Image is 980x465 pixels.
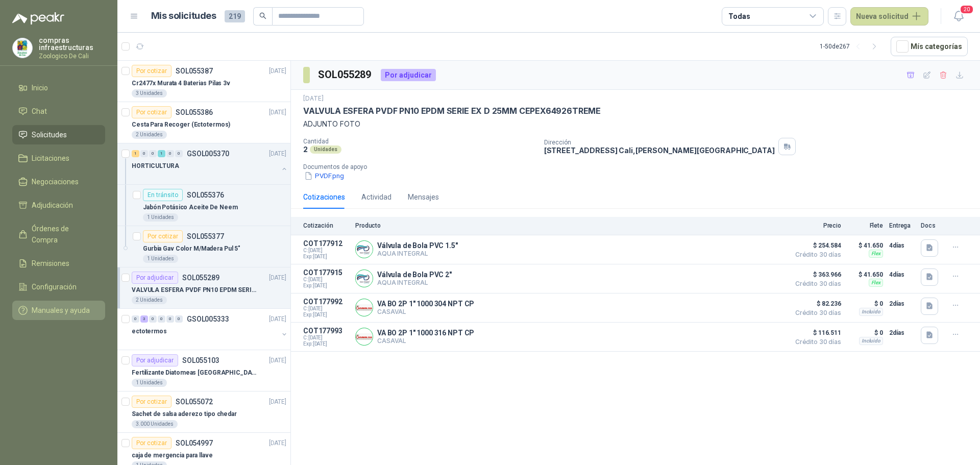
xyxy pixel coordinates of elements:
a: Adjudicación [12,195,105,215]
p: SOL055103 [182,357,219,364]
span: $ 116.511 [790,327,841,339]
span: Órdenes de Compra [32,223,95,246]
h1: Mis solicitudes [151,9,216,23]
a: Por cotizarSOL055386[DATE] Cesta Para Recoger (Ectotermos)2 Unidades [117,102,290,143]
p: SOL055386 [176,109,213,116]
a: Por adjudicarSOL055103[DATE] Fertilizante Diatomeas [GEOGRAPHIC_DATA] 25kg Polvo1 Unidades [117,350,290,391]
span: Exp: [DATE] [303,341,349,347]
div: 2 Unidades [132,131,167,139]
div: 1 - 50 de 267 [820,38,883,55]
p: VALVULA ESFERA PVDF PN10 EPDM SERIE EX D 25MM CEPEX64926TREME [132,285,259,295]
p: CASAVAL [377,308,474,315]
a: 1 0 0 1 0 0 GSOL005370[DATE] HORTICULTURA [132,148,288,180]
span: Inicio [32,82,48,93]
p: 2 [303,145,308,154]
span: Solicitudes [32,129,67,140]
div: 0 [149,150,157,157]
div: 1 Unidades [143,255,178,263]
div: 0 [166,150,174,157]
p: VALVULA ESFERA PVDF PN10 EPDM SERIE EX D 25MM CEPEX64926TREME [303,106,601,116]
p: caja de mergencia para llave [132,451,213,460]
span: Manuales y ayuda [32,305,90,316]
p: 4 días [889,268,915,281]
div: Por adjudicar [132,272,178,284]
p: SOL054997 [176,439,213,447]
p: [DATE] [269,108,286,117]
img: Company Logo [13,38,32,58]
p: Entrega [889,222,915,229]
p: [DATE] [269,356,286,365]
p: compras infraestructuras [39,37,105,51]
h3: SOL055289 [318,67,373,83]
p: VA BO 2P 1" 1000 316 NPT CP [377,329,474,337]
a: 0 3 0 0 0 0 GSOL005333[DATE] ectotermos [132,313,288,346]
div: 1 Unidades [143,213,178,222]
p: Cr2477x Murata 4 Baterias Pilas 3v [132,79,230,88]
p: $ 0 [847,327,883,339]
span: Crédito 30 días [790,339,841,345]
span: $ 82.236 [790,298,841,310]
p: AQUA INTEGRAL [377,279,452,286]
a: Licitaciones [12,149,105,168]
span: Adjudicación [32,200,73,211]
div: Por cotizar [132,396,171,408]
span: Crédito 30 días [790,310,841,316]
p: Cantidad [303,138,536,145]
p: HORTICULTURA [132,161,179,171]
p: AQUA INTEGRAL [377,250,458,257]
span: $ 254.584 [790,239,841,252]
p: COT177912 [303,239,349,248]
p: Dirección [544,139,775,146]
span: Negociaciones [32,176,79,187]
span: C: [DATE] [303,335,349,341]
p: 2 días [889,298,915,310]
p: 2 días [889,327,915,339]
p: SOL055376 [187,191,224,199]
p: 4 días [889,239,915,252]
span: Configuración [32,281,77,292]
button: Mís categorías [891,37,968,56]
span: C: [DATE] [303,248,349,254]
p: SOL055377 [187,233,224,240]
p: ADJUNTO FOTO [303,118,968,130]
span: Licitaciones [32,153,69,164]
a: Remisiones [12,254,105,273]
div: 0 [166,315,174,323]
p: GSOL005333 [187,315,229,323]
p: Producto [355,222,784,229]
p: $ 41.650 [847,239,883,252]
p: $ 0 [847,298,883,310]
div: 0 [132,315,139,323]
a: Por cotizarSOL055072[DATE] Sachet de salsa aderezo tipo chedar3.000 Unidades [117,391,290,433]
p: Válvula de Bola PVC 2" [377,271,452,279]
p: Precio [790,222,841,229]
div: Cotizaciones [303,191,345,203]
img: Logo peakr [12,12,64,25]
a: Órdenes de Compra [12,219,105,250]
div: 0 [175,150,183,157]
a: Configuración [12,277,105,297]
div: 2 Unidades [132,296,167,304]
div: Por cotizar [132,65,171,77]
div: Todas [728,11,750,22]
p: Cotización [303,222,349,229]
div: 3 [140,315,148,323]
p: Flete [847,222,883,229]
p: Fertilizante Diatomeas [GEOGRAPHIC_DATA] 25kg Polvo [132,368,259,378]
div: Actividad [361,191,391,203]
div: Por cotizar [132,106,171,118]
span: C: [DATE] [303,306,349,312]
div: 0 [175,315,183,323]
a: Manuales y ayuda [12,301,105,320]
a: Inicio [12,78,105,97]
p: [DATE] [269,273,286,283]
a: Por cotizarSOL055377Gurbia Gav Color M/Madera Pul 5"1 Unidades [117,226,290,267]
button: Nueva solicitud [850,7,928,26]
div: Por adjudicar [381,69,436,81]
p: [DATE] [269,66,286,76]
p: Zoologico De Cali [39,53,105,59]
p: SOL055072 [176,398,213,405]
span: Exp: [DATE] [303,254,349,260]
p: SOL055387 [176,67,213,75]
span: 20 [960,5,974,14]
